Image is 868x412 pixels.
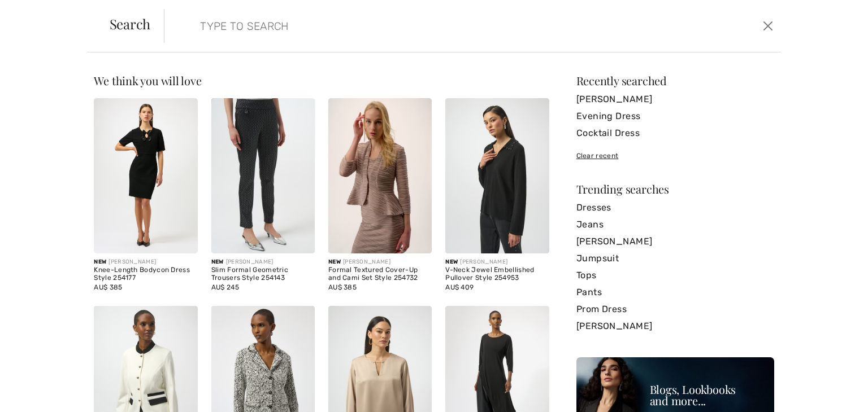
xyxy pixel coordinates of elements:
a: [PERSON_NAME] [576,318,774,335]
a: Pants [576,284,774,301]
div: V-Neck Jewel Embellished Pullover Style 254953 [445,266,549,282]
img: V-Neck Jewel Embellished Pullover Style 254953. Black [445,98,549,253]
a: Evening Dress [576,108,774,125]
a: Tops [576,267,774,284]
div: Clear recent [576,151,774,161]
span: AU$ 385 [328,283,357,291]
a: Cocktail Dress [576,125,774,142]
div: [PERSON_NAME] [445,258,549,266]
div: [PERSON_NAME] [94,258,197,266]
span: Search [110,17,151,30]
a: Jumpsuit [576,250,774,267]
input: TYPE TO SEARCH [192,9,618,43]
a: Dresses [576,199,774,216]
button: Close [759,17,776,35]
a: [PERSON_NAME] [576,91,774,108]
span: New [445,258,458,265]
span: New [211,258,224,265]
span: AU$ 385 [94,283,122,291]
span: New [94,258,106,265]
div: [PERSON_NAME] [211,258,315,266]
span: Help [24,8,47,18]
span: AU$ 409 [445,283,474,291]
span: We think you will love [94,73,201,88]
span: AU$ 245 [211,283,239,291]
div: Slim Formal Geometric Trousers Style 254143 [211,266,315,282]
img: Knee-Length Bodycon Dress Style 254177. Black [94,98,197,253]
div: [PERSON_NAME] [328,258,432,266]
a: [PERSON_NAME] [576,233,774,250]
div: Blogs, Lookbooks and more... [650,384,769,406]
a: Jeans [576,216,774,233]
div: Knee-Length Bodycon Dress Style 254177 [94,266,197,282]
div: Formal Textured Cover-Up and Cami Set Style 254732 [328,266,432,282]
span: New [328,258,341,265]
div: Recently searched [576,75,774,86]
img: Slim Formal Geometric Trousers Style 254143. Black/Silver [211,98,315,253]
a: Prom Dress [576,301,774,318]
div: Trending searches [576,183,774,195]
img: Formal Textured Cover-Up and Cami Set Style 254732. Sand [328,98,432,253]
